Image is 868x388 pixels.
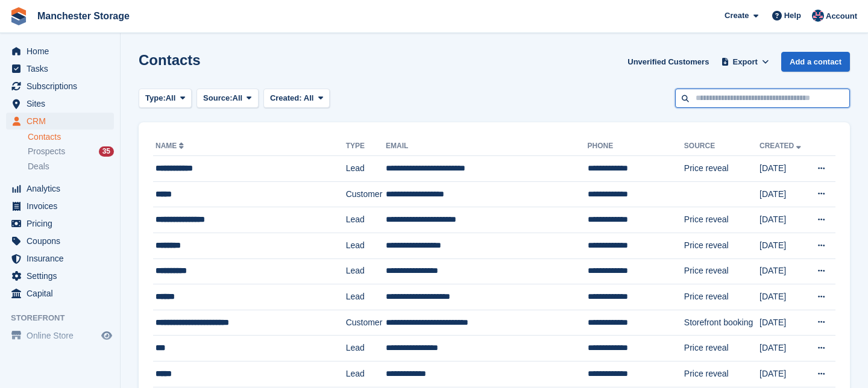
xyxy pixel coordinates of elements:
th: Email [386,137,587,156]
a: menu [6,113,114,130]
a: Prospects 35 [28,145,114,158]
span: Deals [28,161,49,172]
a: Contacts [28,131,114,143]
a: Preview store [99,328,114,343]
td: Lead [346,207,386,233]
a: Deals [28,160,114,173]
a: Name [156,142,186,150]
td: [DATE] [759,258,808,284]
a: Unverified Customers [623,52,714,72]
span: Pricing [27,215,99,232]
a: menu [6,95,114,112]
td: Lead [346,336,386,361]
button: Created: All [263,89,330,108]
a: menu [6,60,114,77]
a: menu [6,180,114,197]
td: Price reveal [684,156,759,182]
th: Source [684,137,759,156]
td: [DATE] [759,156,808,182]
span: Source: [203,92,232,104]
span: Analytics [27,180,99,197]
td: Lead [346,233,386,258]
th: Type [346,137,386,156]
td: Price reveal [684,207,759,233]
td: Lead [346,361,386,387]
td: Lead [346,258,386,284]
td: Customer [346,181,386,207]
a: Add a contact [781,52,850,72]
span: Home [27,43,99,60]
td: Lead [346,284,386,310]
td: [DATE] [759,207,808,233]
td: [DATE] [759,233,808,258]
h1: Contacts [139,52,201,68]
span: Prospects [28,146,65,157]
button: Type: All [139,89,192,108]
td: Price reveal [684,284,759,310]
a: menu [6,233,114,249]
td: [DATE] [759,361,808,387]
a: Created [759,142,804,150]
span: Invoices [27,198,99,214]
a: menu [6,215,114,232]
span: All [166,92,176,104]
a: menu [6,43,114,60]
span: Create [725,10,749,22]
button: Export [719,52,772,72]
span: All [304,93,314,102]
td: [DATE] [759,284,808,310]
td: Lead [346,156,386,182]
a: menu [6,268,114,284]
td: [DATE] [759,336,808,361]
div: 35 [99,146,114,157]
a: menu [6,285,114,302]
span: Online Store [27,327,99,344]
td: [DATE] [759,181,808,207]
td: Price reveal [684,361,759,387]
img: stora-icon-8386f47178a22dfd0bd8f6a31ec36ba5ce8667c1dd55bd0f319d3a0aa187defe.svg [10,7,28,25]
td: Storefront booking [684,310,759,336]
span: Capital [27,285,99,302]
span: Tasks [27,60,99,77]
span: All [233,92,243,104]
a: menu [6,198,114,214]
a: menu [6,327,114,344]
td: Customer [346,310,386,336]
span: CRM [27,113,99,130]
span: Subscriptions [27,78,99,95]
button: Source: All [197,89,259,108]
a: menu [6,250,114,267]
span: Export [733,56,758,68]
th: Phone [588,137,684,156]
span: Settings [27,268,99,284]
td: Price reveal [684,233,759,258]
span: Help [784,10,801,22]
span: Insurance [27,250,99,267]
td: Price reveal [684,336,759,361]
span: Sites [27,95,99,112]
a: menu [6,78,114,95]
td: [DATE] [759,310,808,336]
td: Price reveal [684,258,759,284]
a: Manchester Storage [33,6,134,26]
span: Type: [145,92,166,104]
span: Coupons [27,233,99,249]
span: Storefront [11,312,120,324]
span: Created: [270,93,302,102]
span: Account [826,10,857,22]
